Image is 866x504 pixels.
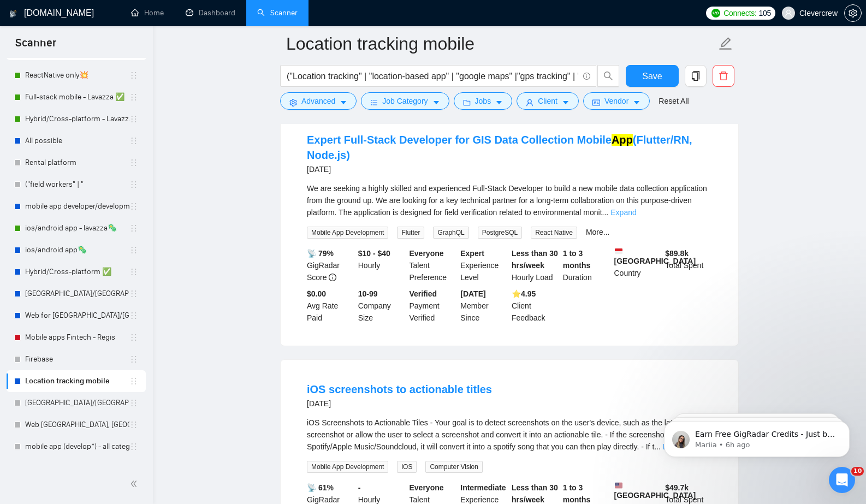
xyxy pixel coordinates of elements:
[648,398,866,475] iframe: Intercom notifications message
[307,289,326,298] b: $0.00
[562,98,570,106] span: caret-down
[25,458,129,479] a: budgeting, expense tracking - [PERSON_NAME]
[7,108,146,130] li: Hybrid/Cross-platform - Lavazza ✅
[25,283,129,305] a: [GEOGRAPHIC_DATA]/[GEOGRAPHIC_DATA]
[7,86,146,108] li: Full-stack mobile - Lavazza ✅
[129,180,138,189] span: holder
[7,174,146,195] li: ("field workers" | "
[563,249,591,270] b: 1 to 3 months
[659,95,689,107] a: Reset All
[307,182,712,218] div: We are seeking a highly skilled and experienced Full-Stack Developer to build a new mobile data c...
[129,289,138,298] span: holder
[25,108,129,130] a: Hybrid/Cross-platform - Lavazza ✅
[425,461,483,473] span: Computer Vision
[129,137,138,145] span: holder
[7,436,146,458] li: mobile app (develop*) - all categories
[665,249,689,258] b: $ 89.8k
[851,467,864,476] span: 10
[7,261,146,283] li: Hybrid/Cross-platform ✅
[583,73,590,80] span: info-circle
[604,95,628,107] span: Vendor
[382,95,428,107] span: Job Category
[25,436,129,458] a: mobile app (develop*) - all categories
[713,65,734,87] button: delete
[685,71,706,81] span: copy
[9,5,17,22] img: logo
[307,163,712,176] div: [DATE]
[356,247,407,283] div: Hourly
[7,239,146,261] li: ios/android app🦠
[526,98,533,106] span: user
[397,227,424,239] span: Flutter
[129,377,138,386] span: holder
[719,37,733,51] span: edit
[307,483,334,492] b: 📡 61%
[25,195,129,217] a: mobile app developer/development📲
[602,208,609,217] span: ...
[509,288,561,324] div: Client Feedback
[129,311,138,320] span: holder
[129,158,138,167] span: holder
[563,483,591,504] b: 1 to 3 months
[614,247,696,265] b: [GEOGRAPHIC_DATA]
[307,227,388,239] span: Mobile App Development
[7,283,146,305] li: Sweden/Germany
[25,217,129,239] a: ios/android app - lavazza🦠
[586,228,610,236] a: More...
[397,461,417,473] span: iOS
[286,30,716,57] input: Scanner name...
[785,9,792,17] span: user
[844,4,862,22] button: setting
[129,202,138,211] span: holder
[25,64,129,86] a: ReactNative only💥
[723,7,756,19] span: Connects:
[597,65,619,87] button: search
[7,458,146,479] li: budgeting, expense tracking - Tonya
[633,98,640,106] span: caret-down
[25,348,129,370] a: Firebase
[615,247,622,255] img: 🇮🇩
[129,420,138,429] span: holder
[685,65,707,87] button: copy
[663,247,714,283] div: Total Spent
[356,288,407,324] div: Company Size
[305,247,356,283] div: GigRadar Score
[454,92,513,110] button: folderJobscaret-down
[7,348,146,370] li: Firebase
[307,134,692,161] a: Expert Full-Stack Developer for GIS Data Collection MobileApp(Flutter/RN, Node.js)
[460,289,485,298] b: [DATE]
[844,9,862,17] a: setting
[129,399,138,407] span: holder
[642,69,662,83] span: Save
[458,247,509,283] div: Experience Level
[845,9,861,17] span: setting
[129,224,138,233] span: holder
[592,98,600,106] span: idcard
[129,355,138,364] span: holder
[475,95,491,107] span: Jobs
[517,92,579,110] button: userClientcaret-down
[301,95,335,107] span: Advanced
[407,288,459,324] div: Payment Verified
[713,71,734,81] span: delete
[280,92,357,110] button: settingAdvancedcaret-down
[512,289,536,298] b: ⭐️ 4.95
[129,333,138,342] span: holder
[478,227,522,239] span: PostgreSQL
[370,98,378,106] span: bars
[7,35,65,58] span: Scanner
[612,134,633,146] mark: App
[25,86,129,108] a: Full-stack mobile - Lavazza ✅
[509,247,561,283] div: Hourly Load
[358,483,361,492] b: -
[7,414,146,436] li: Web UAE, Qatar, Saudi
[711,9,720,17] img: upwork-logo.png
[7,64,146,86] li: ReactNative only💥
[612,247,663,283] div: Country
[759,7,771,19] span: 105
[25,414,129,436] a: Web [GEOGRAPHIC_DATA], [GEOGRAPHIC_DATA], [GEOGRAPHIC_DATA]
[130,478,141,489] span: double-left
